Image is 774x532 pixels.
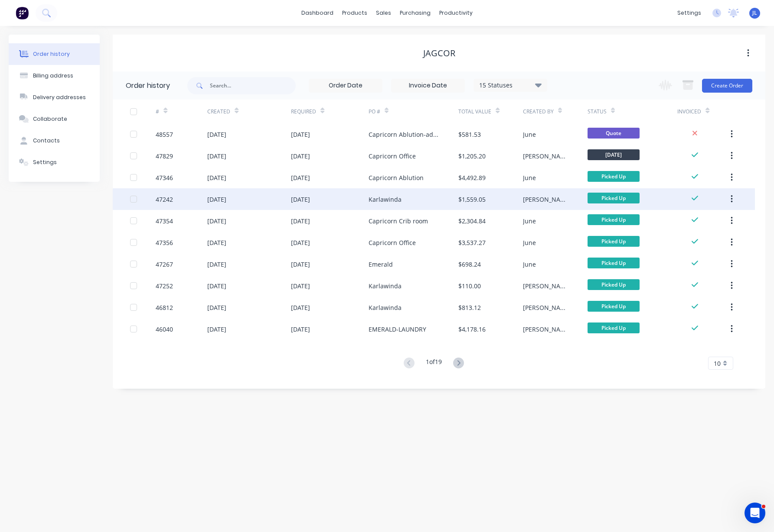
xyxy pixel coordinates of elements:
[752,9,757,17] span: JL
[523,130,536,139] div: June
[395,6,435,19] div: purchasing
[588,171,640,182] span: Picked Up
[207,238,226,247] div: [DATE]
[207,260,226,269] div: [DATE]
[588,322,640,333] span: Picked Up
[33,72,73,80] div: Billing address
[369,216,428,226] div: Capricorn Crib room
[523,173,536,182] div: June
[523,238,536,247] div: June
[677,100,729,123] div: Invoiced
[745,503,765,523] iframe: Intercom live chat
[458,238,486,247] div: $3,537.27
[426,357,442,370] div: 1 of 19
[369,303,402,312] div: Karlawinda
[474,81,547,90] div: 15 Statuses
[588,193,640,203] span: Picked Up
[458,130,481,139] div: $581.53
[702,79,752,93] button: Create Order
[9,152,100,173] button: Settings
[156,260,173,269] div: 47267
[435,6,477,19] div: productivity
[9,87,100,108] button: Delivery addresses
[291,108,316,116] div: Required
[523,195,570,204] div: [PERSON_NAME]
[588,279,640,290] span: Picked Up
[369,108,380,116] div: PO #
[33,115,67,123] div: Collaborate
[156,325,173,334] div: 46040
[291,195,310,204] div: [DATE]
[369,130,441,139] div: Capricorn Ablution-added
[392,79,464,92] input: Invoice Date
[156,303,173,312] div: 46812
[458,152,486,161] div: $1,205.20
[156,108,159,116] div: #
[16,6,29,19] img: Factory
[369,260,393,269] div: Emerald
[297,6,338,19] a: dashboard
[523,108,554,116] div: Created By
[291,238,310,247] div: [DATE]
[458,100,523,123] div: Total Value
[126,81,170,91] div: Order history
[309,79,382,92] input: Order Date
[210,77,296,94] input: Search...
[673,6,705,19] div: settings
[9,65,100,87] button: Billing address
[207,173,226,182] div: [DATE]
[458,260,481,269] div: $698.24
[207,303,226,312] div: [DATE]
[458,281,481,290] div: $110.00
[207,108,230,116] div: Created
[588,214,640,225] span: Picked Up
[523,325,570,334] div: [PERSON_NAME]
[523,100,588,123] div: Created By
[9,108,100,130] button: Collaborate
[207,100,291,123] div: Created
[523,152,570,161] div: [PERSON_NAME]
[207,195,226,204] div: [DATE]
[588,149,640,160] span: [DATE]
[291,100,368,123] div: Required
[369,173,424,182] div: Capricorn Ablution
[369,238,416,247] div: Capricorn Office
[588,301,640,312] span: Picked Up
[458,216,486,226] div: $2,304.84
[458,108,491,116] div: Total Value
[291,152,310,161] div: [DATE]
[372,6,395,19] div: sales
[291,130,310,139] div: [DATE]
[588,100,678,123] div: Status
[291,173,310,182] div: [DATE]
[523,260,536,269] div: June
[156,173,173,182] div: 47346
[523,216,536,226] div: June
[9,130,100,152] button: Contacts
[156,281,173,290] div: 47252
[156,238,173,247] div: 47356
[156,195,173,204] div: 47242
[33,94,86,101] div: Delivery addresses
[207,325,226,334] div: [DATE]
[458,195,486,204] div: $1,559.05
[677,108,701,116] div: Invoiced
[588,128,640,139] span: Quote
[291,303,310,312] div: [DATE]
[369,152,416,161] div: Capricorn Office
[588,258,640,268] span: Picked Up
[207,281,226,290] div: [DATE]
[369,100,459,123] div: PO #
[291,216,310,226] div: [DATE]
[156,216,173,226] div: 47354
[369,281,402,290] div: Karlawinda
[156,130,173,139] div: 48557
[291,325,310,334] div: [DATE]
[523,281,570,290] div: [PERSON_NAME]
[588,236,640,247] span: Picked Up
[714,359,721,368] span: 10
[291,260,310,269] div: [DATE]
[33,50,70,58] div: Order history
[458,325,486,334] div: $4,178.16
[207,216,226,226] div: [DATE]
